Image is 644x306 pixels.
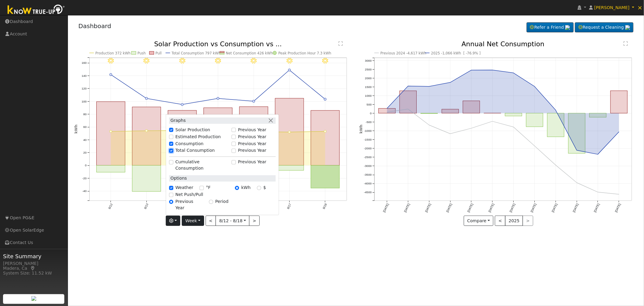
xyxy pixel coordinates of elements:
circle: onclick="" [618,193,620,196]
circle: onclick="" [512,72,515,74]
text: Previous 2024 -4,617 kWh [380,51,426,55]
text: [DATE] [509,203,516,213]
input: Weather [169,186,173,190]
text: [DATE] [467,203,474,213]
text: -40 [82,190,87,193]
circle: onclick="" [512,126,515,128]
img: Know True-Up [5,3,68,17]
text: Push [137,51,146,55]
rect: onclick="" [204,108,232,166]
i: 8/18 - Clear [322,58,328,64]
text: 3000 [365,59,372,62]
circle: onclick="" [555,164,557,167]
circle: onclick="" [491,69,494,71]
label: Cumulative Consumption [175,159,229,172]
text: 8/18 [322,203,328,210]
label: °F [206,185,210,191]
circle: onclick="" [576,182,578,184]
label: Previous Year [175,199,203,211]
label: kWh [241,185,251,191]
text: -4500 [364,191,372,194]
text: kWh [359,125,363,134]
label: Estimated Production [175,134,221,140]
text:  [623,41,628,46]
text: Production 372 kWh [95,51,131,55]
circle: onclick="" [288,69,291,71]
i: 8/14 - Clear [179,58,185,64]
text: 80 [83,112,87,116]
text: -500 [366,120,372,124]
text: 1500 [365,85,372,89]
circle: onclick="" [288,131,291,133]
text: [DATE] [403,203,410,213]
input: Period [209,200,213,204]
text: -1000 [364,129,372,133]
circle: onclick="" [324,130,326,133]
rect: onclick="" [463,101,480,113]
circle: onclick="" [576,149,578,152]
circle: onclick="" [470,69,473,71]
text: 8/17 [287,203,292,210]
input: °F [200,186,204,190]
circle: onclick="" [407,85,409,87]
text: -2500 [364,156,372,159]
label: $ [263,185,266,191]
a: Request a Cleaning [575,22,633,33]
circle: onclick="" [428,85,430,88]
i: 8/12 - Clear [108,58,114,64]
rect: onclick="" [505,113,522,116]
rect: onclick="" [611,91,628,113]
span: × [637,4,642,11]
text: -3500 [364,173,372,177]
text: 2000 [365,76,372,80]
rect: onclick="" [132,107,161,165]
a: Refer a Friend [527,22,574,33]
text: Solar Production vs Consumption vs ... [154,40,282,48]
input: Previous Year [169,200,173,204]
rect: onclick="" [379,109,396,113]
circle: onclick="" [181,103,184,106]
div: System Size: 11.52 kW [3,270,65,276]
text: -20 [82,177,87,180]
label: Total Consumption [175,148,215,154]
div: [PERSON_NAME] [3,260,65,267]
input: Net Push/Pull [169,193,173,197]
input: Cumulative Consumption [169,160,173,164]
i: 8/16 - Clear [251,58,257,64]
a: Map [30,266,36,271]
text: 0 [370,112,372,115]
label: Previous Year [238,134,266,140]
rect: onclick="" [526,113,543,127]
text: [DATE] [446,203,453,213]
rect: onclick="" [275,165,304,171]
circle: onclick="" [449,133,451,135]
rect: onclick="" [311,165,340,188]
text: [DATE] [593,203,600,213]
circle: onclick="" [618,131,620,133]
rect: onclick="" [399,91,416,113]
text: -2000 [364,147,372,150]
button: 8/12 - 8/18 [216,216,249,226]
text: 8/13 [143,203,149,210]
button: < [206,216,216,226]
text: [DATE] [488,203,495,213]
circle: onclick="" [110,73,112,76]
rect: onclick="" [168,110,197,165]
label: Consumption [175,141,203,147]
i: 8/17 - Clear [287,58,293,64]
circle: onclick="" [449,81,451,84]
rect: onclick="" [311,111,340,166]
label: Graphs [169,117,186,124]
text: Peak Production Hour 7.3 kWh [278,51,332,55]
text: [DATE] [530,203,537,213]
img: retrieve [565,25,570,30]
circle: onclick="" [145,130,148,132]
circle: onclick="" [407,108,409,110]
circle: onclick="" [252,100,255,103]
rect: onclick="" [275,98,304,165]
input: Previous Year [232,160,236,164]
div: Madera, Ca [3,265,65,272]
text: Pull [155,51,162,55]
circle: onclick="" [597,191,599,194]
